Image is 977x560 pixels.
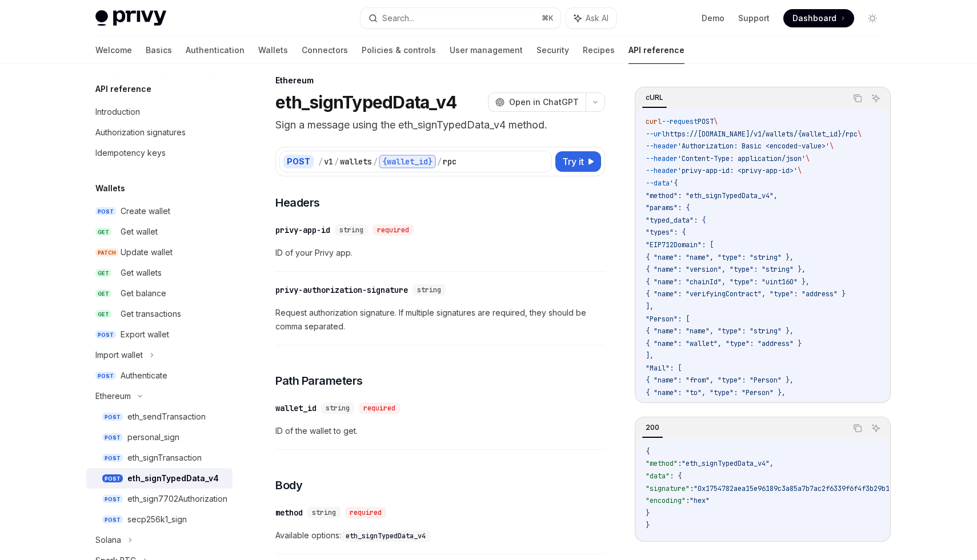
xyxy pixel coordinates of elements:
span: GET [95,289,111,298]
span: 'Content-Type: application/json' [678,154,806,163]
button: Ask AI [868,421,883,436]
a: POSTCreate wallet [86,201,233,221]
div: wallets [340,156,372,167]
span: POST [102,495,123,503]
span: "eth_signTypedData_v4" [682,459,770,468]
span: : { [670,472,682,481]
a: POSTeth_signTypedData_v4 [86,468,233,489]
a: Wallets [258,37,288,64]
div: Idempotency keys [95,146,166,160]
span: } [646,521,650,530]
span: PATCH [95,248,118,257]
span: GET [95,310,111,319]
div: method [275,507,303,518]
span: "types": { [646,228,686,237]
a: GETGet balance [86,283,233,304]
div: Authorization signatures [95,126,186,139]
div: Get wallet [121,225,158,239]
span: \ [798,166,802,175]
span: { [646,447,650,456]
div: Get transactions [121,307,181,321]
div: eth_sendTransaction [127,410,206,424]
span: "Mail": [ [646,364,682,373]
a: User management [450,37,523,64]
span: Ask AI [586,13,608,24]
span: Body [275,477,302,493]
span: "hex" [690,496,710,505]
div: Import wallet [95,348,143,362]
div: required [373,224,414,236]
span: "Person": [ [646,315,690,324]
span: "data" [646,472,670,481]
div: eth_signTypedData_v4 [127,472,219,485]
a: Idempotency keys [86,143,233,163]
span: ], [646,302,654,311]
span: POST [95,207,116,216]
span: POST [102,454,123,462]
a: POSTeth_sign7702Authorization [86,489,233,509]
a: Connectors [302,37,348,64]
div: Search... [382,11,414,25]
a: Dashboard [783,9,854,27]
a: Recipes [583,37,615,64]
div: / [334,156,339,167]
a: Support [738,13,770,24]
span: \ [858,130,862,139]
div: Get balance [121,287,166,300]
span: 'privy-app-id: <privy-app-id>' [678,166,798,175]
div: privy-app-id [275,224,330,236]
span: "params": { [646,203,690,212]
div: Ethereum [275,75,605,86]
a: POSTeth_signTransaction [86,448,233,468]
span: --request [662,117,698,126]
span: Try it [562,155,584,168]
div: Authenticate [121,369,167,382]
span: "signature" [646,484,690,493]
span: POST [102,515,123,524]
div: required [359,402,400,414]
div: Introduction [95,105,140,119]
span: GET [95,269,111,277]
span: : [678,459,682,468]
span: Dashboard [792,13,836,24]
div: 200 [642,421,663,434]
a: Authorization signatures [86,122,233,143]
a: GETGet transactions [86,304,233,324]
span: https://[DOMAIN_NAME]/v1/wallets/{wallet_id}/rpc [666,130,858,139]
span: --header [646,142,678,151]
span: "method": "eth_signTypedData_v4", [646,191,778,200]
h5: API reference [95,82,151,96]
div: / [318,156,323,167]
a: Authentication [186,37,245,64]
span: string [326,404,350,413]
span: curl [646,117,662,126]
div: Get wallets [121,266,162,280]
span: string [339,225,363,235]
span: Available options: [275,529,605,542]
span: Request authorization signature. If multiple signatures are required, they should be comma separa... [275,306,605,333]
a: POSTpersonal_sign [86,427,233,448]
div: Export wallet [121,328,169,341]
span: POST [95,372,116,380]
div: eth_sign7702Authorization [127,492,227,506]
button: Copy the contents from the code block [850,421,865,436]
span: Path Parameters [275,373,363,389]
span: \ [714,117,718,126]
span: { "name": "to", "type": "Person" }, [646,388,786,397]
span: string [312,508,336,517]
span: GET [95,228,111,236]
span: ID of your Privy app. [275,246,605,260]
button: Ask AI [566,8,616,29]
a: API reference [628,37,684,64]
h1: eth_signTypedData_v4 [275,92,457,112]
div: / [437,156,442,167]
span: POST [102,474,123,483]
div: wallet_id [275,402,317,414]
a: POSTsecp256k1_sign [86,509,233,530]
button: Copy the contents from the code block [850,91,865,106]
a: POSTAuthenticate [86,365,233,386]
span: POST [102,433,123,442]
a: Policies & controls [362,37,436,64]
button: Search...⌘K [361,8,560,29]
span: "EIP712Domain": [ [646,240,714,249]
